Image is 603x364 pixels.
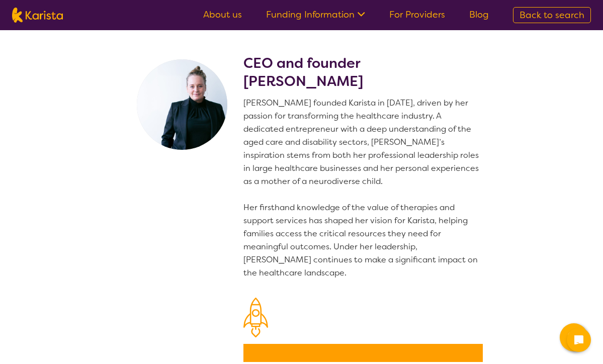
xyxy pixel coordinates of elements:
p: [PERSON_NAME] founded Karista in [DATE], driven by her passion for transforming the healthcare in... [243,97,483,280]
a: Back to search [513,7,591,23]
a: Blog [469,9,489,21]
h2: CEO and founder [PERSON_NAME] [243,54,483,90]
button: Channel Menu [560,323,588,351]
a: For Providers [389,9,445,21]
a: About us [203,9,242,21]
img: Karista logo [12,8,63,23]
img: Our Mission [243,298,268,337]
a: Funding Information [266,9,365,21]
h3: Our Mission and Vision [243,344,483,362]
span: Back to search [520,9,584,21]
